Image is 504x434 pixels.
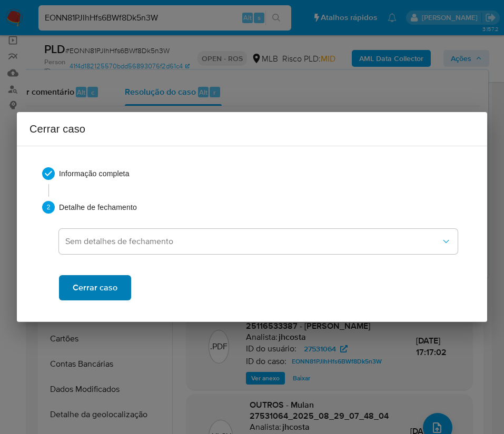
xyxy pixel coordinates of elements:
button: Cerrar caso [59,275,131,300]
span: Sem detalhes de fechamento [65,236,441,247]
text: 2 [47,204,51,211]
span: Cerrar caso [73,276,117,299]
button: dropdown-closure-detail [59,229,458,254]
span: Informação completa [59,168,462,179]
h2: Cerrar caso [29,120,475,137]
span: Detalhe de fechamento [59,202,462,213]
